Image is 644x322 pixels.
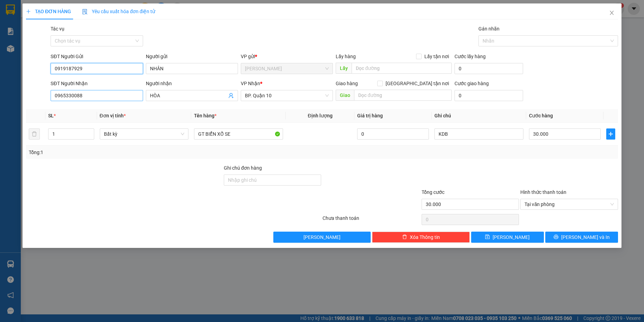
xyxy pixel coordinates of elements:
[82,9,155,14] span: Yêu cầu xuất hóa đơn điện tử
[303,233,341,241] span: [PERSON_NAME]
[245,90,329,101] span: BP. Quận 10
[336,63,352,74] span: Lấy
[432,109,526,123] th: Ghi chú
[273,232,371,243] button: [PERSON_NAME]
[422,53,452,60] span: Lấy tận nơi
[357,113,383,118] span: Giá trị hàng
[602,3,621,23] button: Close
[146,53,238,60] div: Người gửi
[607,131,615,137] span: plus
[410,233,440,241] span: Xóa Thông tin
[51,26,64,32] label: Tác vụ
[455,90,523,101] input: Cước giao hàng
[29,149,249,156] div: Tổng: 1
[455,63,523,74] input: Cước lấy hàng
[194,113,217,118] span: Tên hàng
[82,9,88,15] img: icon
[561,233,610,241] span: [PERSON_NAME] và In
[471,232,544,243] button: save[PERSON_NAME]
[520,189,566,195] label: Hình thức thanh toán
[241,53,333,60] div: VP gửi
[478,26,500,32] label: Gán nhãn
[336,90,354,101] span: Giao
[524,199,614,209] span: Tại văn phòng
[354,90,452,101] input: Dọc đường
[485,234,490,240] span: save
[26,9,71,14] span: TẠO ĐƠN HÀNG
[455,81,489,86] label: Cước giao hàng
[357,128,429,140] input: 0
[383,80,452,87] span: [GEOGRAPHIC_DATA] tận nơi
[402,234,407,240] span: delete
[224,165,262,171] label: Ghi chú đơn hàng
[29,128,40,140] button: delete
[224,175,321,186] input: Ghi chú đơn hàng
[493,233,530,241] span: [PERSON_NAME]
[336,54,356,59] span: Lấy hàng
[322,214,421,226] div: Chưa thanh toán
[554,234,558,240] span: printer
[606,128,615,140] button: plus
[104,129,185,139] span: Bất kỳ
[372,232,469,243] button: deleteXóa Thông tin
[545,232,618,243] button: printer[PERSON_NAME] và In
[352,63,452,74] input: Dọc đường
[529,113,553,118] span: Cước hàng
[455,54,486,59] label: Cước lấy hàng
[422,189,444,195] span: Tổng cước
[51,80,143,87] div: SĐT Người Nhận
[336,81,358,86] span: Giao hàng
[228,93,234,98] span: user-add
[48,113,54,118] span: SL
[51,53,143,60] div: SĐT Người Gửi
[100,113,126,118] span: Đơn vị tính
[609,10,615,16] span: close
[434,128,523,140] input: Ghi Chú
[245,63,329,74] span: Hòa Thành
[241,81,260,86] span: VP Nhận
[26,9,31,14] span: plus
[194,128,283,140] input: VD: Bàn, Ghế
[308,113,333,118] span: Định lượng
[146,80,238,87] div: Người nhận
